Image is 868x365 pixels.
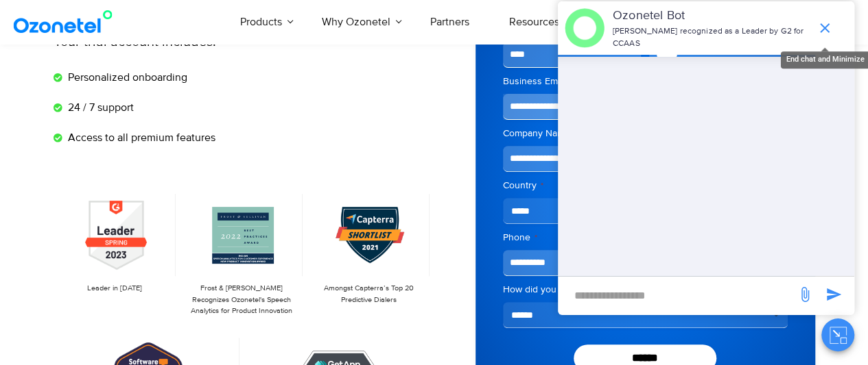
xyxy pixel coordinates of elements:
img: header [565,8,605,48]
span: send message [791,281,819,308]
p: Ozonetel Bot [613,7,810,25]
span: Access to all premium features [64,129,215,146]
span: Personalized onboarding [64,69,187,86]
span: 24 / 7 support [64,99,134,116]
label: Country [503,179,788,192]
label: Phone [503,231,788,244]
button: Close chat [821,318,854,351]
p: Frost & [PERSON_NAME] Recognizes Ozonetel's Speech Analytics for Product Innovation [187,283,296,317]
label: Business Email [503,75,788,88]
label: How did you hear about us? [503,283,788,297]
p: Leader in [DATE] [60,283,169,294]
label: Company Name [503,127,788,140]
p: [PERSON_NAME] recognized as a Leader by G2 for CCAAS [613,25,810,50]
div: new-msg-input [565,284,790,308]
span: end chat or minimize [811,14,838,42]
p: Amongst Capterra’s Top 20 Predictive Dialers [314,283,423,305]
span: send message [820,281,847,308]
